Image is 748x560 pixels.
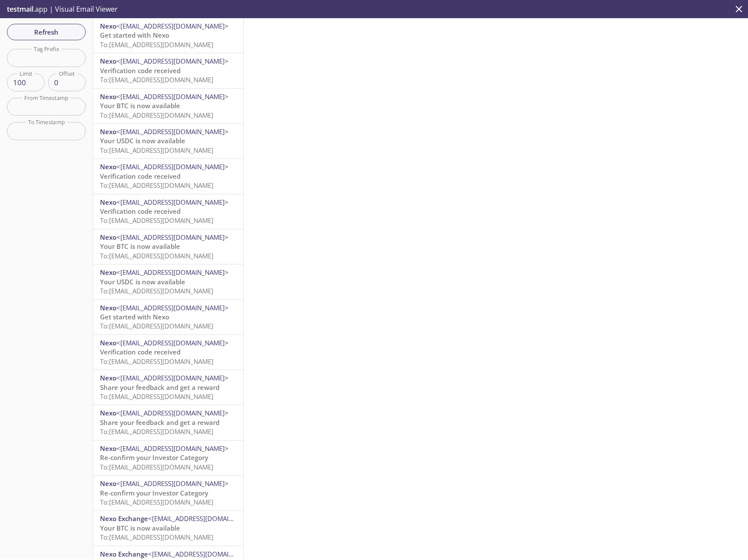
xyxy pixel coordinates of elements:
[100,198,116,206] span: Nexo
[100,40,213,49] span: To: [EMAIL_ADDRESS][DOMAIN_NAME]
[93,264,243,299] div: Nexo<[EMAIL_ADDRESS][DOMAIN_NAME]>Your USDC is now availableTo:[EMAIL_ADDRESS][DOMAIN_NAME]
[100,277,185,286] span: Your USDC is now available
[93,476,243,510] div: Nexo<[EMAIL_ADDRESS][DOMAIN_NAME]>Re-confirm your Investor CategoryTo:[EMAIL_ADDRESS][DOMAIN_NAME]
[93,124,243,158] div: Nexo<[EMAIL_ADDRESS][DOMAIN_NAME]>Your USDC is now availableTo:[EMAIL_ADDRESS][DOMAIN_NAME]
[100,444,116,453] span: Nexo
[7,4,33,14] span: testmail
[100,172,181,180] span: Verification code received
[93,159,243,193] div: Nexo<[EMAIL_ADDRESS][DOMAIN_NAME]>Verification code receivedTo:[EMAIL_ADDRESS][DOMAIN_NAME]
[100,233,116,241] span: Nexo
[14,26,79,38] span: Refresh
[100,373,116,382] span: Nexo
[100,127,116,136] span: Nexo
[100,286,213,295] span: To: [EMAIL_ADDRESS][DOMAIN_NAME]
[100,303,116,312] span: Nexo
[100,514,148,523] span: Nexo Exchange
[93,194,243,229] div: Nexo<[EMAIL_ADDRESS][DOMAIN_NAME]>Verification code receivedTo:[EMAIL_ADDRESS][DOMAIN_NAME]
[116,22,229,30] span: <[EMAIL_ADDRESS][DOMAIN_NAME]>
[93,405,243,440] div: Nexo<[EMAIL_ADDRESS][DOMAIN_NAME]>Share your feedback and get a rewardTo:[EMAIL_ADDRESS][DOMAIN_N...
[148,514,260,523] span: <[EMAIL_ADDRESS][DOMAIN_NAME]>
[116,409,229,417] span: <[EMAIL_ADDRESS][DOMAIN_NAME]>
[100,216,213,225] span: To: [EMAIL_ADDRESS][DOMAIN_NAME]
[100,101,180,110] span: Your BTC is now available
[100,418,219,427] span: Share your feedback and get a reward
[100,427,213,436] span: To: [EMAIL_ADDRESS][DOMAIN_NAME]
[100,392,213,401] span: To: [EMAIL_ADDRESS][DOMAIN_NAME]
[100,312,169,321] span: Get started with Nexo
[100,322,213,330] span: To: [EMAIL_ADDRESS][DOMAIN_NAME]
[116,303,229,312] span: <[EMAIL_ADDRESS][DOMAIN_NAME]>
[100,479,116,488] span: Nexo
[116,373,229,382] span: <[EMAIL_ADDRESS][DOMAIN_NAME]>
[100,409,116,417] span: Nexo
[116,57,229,65] span: <[EMAIL_ADDRESS][DOMAIN_NAME]>
[93,300,243,335] div: Nexo<[EMAIL_ADDRESS][DOMAIN_NAME]>Get started with NexoTo:[EMAIL_ADDRESS][DOMAIN_NAME]
[100,22,116,30] span: Nexo
[100,550,148,558] span: Nexo Exchange
[116,444,229,453] span: <[EMAIL_ADDRESS][DOMAIN_NAME]>
[116,198,229,206] span: <[EMAIL_ADDRESS][DOMAIN_NAME]>
[93,89,243,123] div: Nexo<[EMAIL_ADDRESS][DOMAIN_NAME]>Your BTC is now availableTo:[EMAIL_ADDRESS][DOMAIN_NAME]
[100,383,219,392] span: Share your feedback and get a reward
[100,498,213,506] span: To: [EMAIL_ADDRESS][DOMAIN_NAME]
[100,111,213,119] span: To: [EMAIL_ADDRESS][DOMAIN_NAME]
[100,162,116,171] span: Nexo
[93,229,243,264] div: Nexo<[EMAIL_ADDRESS][DOMAIN_NAME]>Your BTC is now availableTo:[EMAIL_ADDRESS][DOMAIN_NAME]
[100,146,213,154] span: To: [EMAIL_ADDRESS][DOMAIN_NAME]
[100,181,213,190] span: To: [EMAIL_ADDRESS][DOMAIN_NAME]
[93,335,243,370] div: Nexo<[EMAIL_ADDRESS][DOMAIN_NAME]>Verification code receivedTo:[EMAIL_ADDRESS][DOMAIN_NAME]
[116,92,229,101] span: <[EMAIL_ADDRESS][DOMAIN_NAME]>
[93,511,243,545] div: Nexo Exchange<[EMAIL_ADDRESS][DOMAIN_NAME]>Your BTC is now availableTo:[EMAIL_ADDRESS][DOMAIN_NAME]
[116,268,229,277] span: <[EMAIL_ADDRESS][DOMAIN_NAME]>
[100,242,180,251] span: Your BTC is now available
[100,268,116,277] span: Nexo
[116,338,229,347] span: <[EMAIL_ADDRESS][DOMAIN_NAME]>
[100,524,180,532] span: Your BTC is now available
[100,463,213,471] span: To: [EMAIL_ADDRESS][DOMAIN_NAME]
[116,162,229,171] span: <[EMAIL_ADDRESS][DOMAIN_NAME]>
[116,127,229,136] span: <[EMAIL_ADDRESS][DOMAIN_NAME]>
[100,66,181,75] span: Verification code received
[100,357,213,366] span: To: [EMAIL_ADDRESS][DOMAIN_NAME]
[100,57,116,65] span: Nexo
[7,24,86,40] button: Refresh
[93,370,243,405] div: Nexo<[EMAIL_ADDRESS][DOMAIN_NAME]>Share your feedback and get a rewardTo:[EMAIL_ADDRESS][DOMAIN_N...
[100,75,213,84] span: To: [EMAIL_ADDRESS][DOMAIN_NAME]
[93,18,243,53] div: Nexo<[EMAIL_ADDRESS][DOMAIN_NAME]>Get started with NexoTo:[EMAIL_ADDRESS][DOMAIN_NAME]
[100,453,208,462] span: Re-confirm your Investor Category
[93,53,243,88] div: Nexo<[EMAIL_ADDRESS][DOMAIN_NAME]>Verification code receivedTo:[EMAIL_ADDRESS][DOMAIN_NAME]
[100,533,213,541] span: To: [EMAIL_ADDRESS][DOMAIN_NAME]
[100,92,116,101] span: Nexo
[93,441,243,475] div: Nexo<[EMAIL_ADDRESS][DOMAIN_NAME]>Re-confirm your Investor CategoryTo:[EMAIL_ADDRESS][DOMAIN_NAME]
[148,550,260,558] span: <[EMAIL_ADDRESS][DOMAIN_NAME]>
[116,479,229,488] span: <[EMAIL_ADDRESS][DOMAIN_NAME]>
[100,136,185,145] span: Your USDC is now available
[100,348,181,356] span: Verification code received
[100,338,116,347] span: Nexo
[100,251,213,260] span: To: [EMAIL_ADDRESS][DOMAIN_NAME]
[100,207,181,216] span: Verification code received
[116,233,229,241] span: <[EMAIL_ADDRESS][DOMAIN_NAME]>
[100,31,169,39] span: Get started with Nexo
[100,489,208,497] span: Re-confirm your Investor Category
